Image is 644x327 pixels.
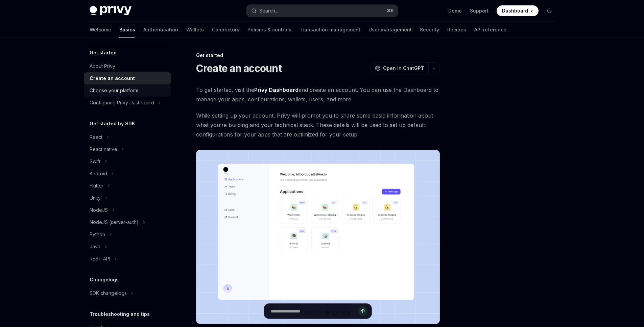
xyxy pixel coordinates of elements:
[259,7,278,15] div: Search...
[212,22,239,38] a: Connectors
[196,85,440,104] span: To get started, visit the and create an account. You can use the Dashboard to manage your apps, c...
[90,6,132,16] img: dark logo
[90,120,135,128] h5: Get started by SDK
[90,99,154,107] div: Configuring Privy Dashboard
[470,7,488,14] a: Support
[90,62,115,70] div: About Privy
[84,72,171,84] a: Create an account
[90,310,150,318] h5: Troubleshooting and tips
[90,145,117,153] div: React native
[196,62,282,74] h1: Create an account
[300,22,360,38] a: Transaction management
[186,22,204,38] a: Wallets
[90,276,119,284] h5: Changelogs
[383,65,424,72] span: Open in ChatGPT
[84,84,171,97] a: Choose your platform
[502,7,528,14] span: Dashboard
[90,49,117,57] h5: Get started
[90,182,103,190] div: Flutter
[196,150,440,324] img: images/Dash.png
[90,255,110,263] div: REST API
[420,22,439,38] a: Security
[358,306,367,316] button: Send message
[196,52,440,59] div: Get started
[90,218,139,226] div: NodeJS (server-auth)
[196,111,440,139] span: While setting up your account, Privy will prompt you to share some basic information about what y...
[447,22,466,38] a: Recipes
[90,194,101,202] div: Unity
[474,22,506,38] a: API reference
[544,5,555,16] button: Toggle dark mode
[368,22,412,38] a: User management
[90,289,127,297] div: SDK changelogs
[90,22,111,38] a: Welcome
[246,5,398,17] button: Search...⌘K
[448,7,462,14] a: Demo
[90,133,102,141] div: React
[371,62,428,74] button: Open in ChatGPT
[143,22,178,38] a: Authentication
[84,60,171,72] a: About Privy
[90,74,135,82] div: Create an account
[247,22,291,38] a: Policies & controls
[90,170,107,178] div: Android
[387,8,394,14] span: ⌘ K
[90,230,105,238] div: Python
[90,243,100,251] div: Java
[497,5,539,16] a: Dashboard
[90,86,138,95] div: Choose your platform
[254,86,299,94] a: Privy Dashboard
[119,22,135,38] a: Basics
[90,157,100,166] div: Swift
[90,206,108,214] div: NodeJS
